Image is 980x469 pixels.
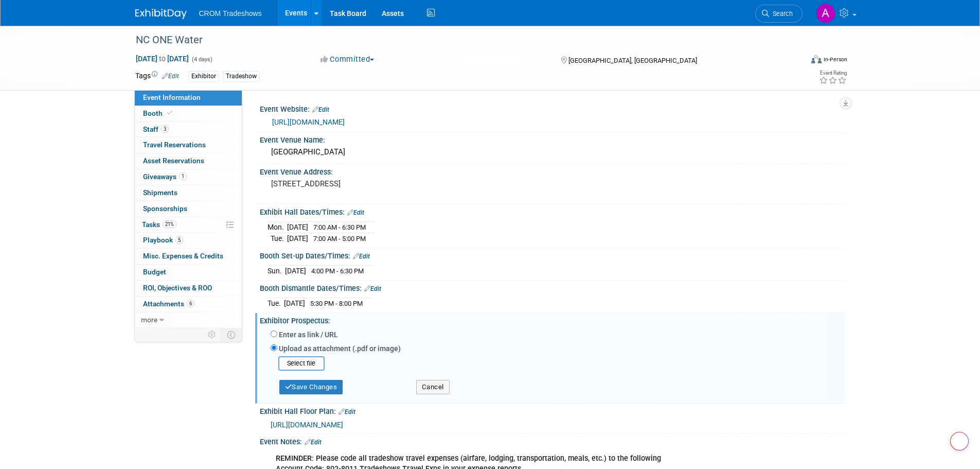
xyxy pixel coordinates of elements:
div: Exhibit Hall Dates/Times: [260,204,845,218]
div: NC ONE Water [132,31,787,49]
a: Booth [135,106,242,121]
button: Committed [317,54,378,65]
span: 4:00 PM - 6:30 PM [311,267,364,275]
label: Enter as link / URL [279,329,338,340]
span: more [141,316,157,324]
span: Booth [143,109,174,117]
a: Edit [347,209,364,216]
span: Shipments [143,188,177,197]
div: Exhibit Hall Floor Plan: [260,404,845,417]
div: Event Notes: [260,434,845,447]
td: Sun. [268,266,285,276]
a: Tasks21% [135,217,242,233]
div: Exhibitor [188,71,219,82]
pre: [STREET_ADDRESS] [271,179,492,188]
a: Event Information [135,90,242,106]
div: Event Format [742,54,848,69]
span: ROI, Objectives & ROO [143,284,212,292]
span: [DATE] [DATE] [135,54,189,63]
td: Tags [135,71,179,82]
div: Booth Dismantle Dates/Times: [260,281,845,294]
div: Event Venue Address: [260,164,845,177]
span: Giveaways [143,172,187,181]
span: 1 [179,172,187,180]
div: Event Venue Name: [260,132,845,145]
i: Booth reservation complete [167,110,172,116]
td: [DATE] [287,233,308,244]
span: (4 days) [191,56,212,63]
a: more [135,312,242,328]
span: 5 [175,236,183,244]
div: [GEOGRAPHIC_DATA] [268,144,838,160]
div: In-Person [823,56,847,63]
a: Search [755,5,803,23]
a: Attachments6 [135,297,242,312]
td: Mon. [268,222,287,233]
button: Cancel [416,380,450,394]
span: Staff [143,125,169,133]
a: Giveaways1 [135,169,242,185]
div: Event Rating [819,71,847,76]
a: [URL][DOMAIN_NAME] [271,421,343,429]
a: Asset Reservations [135,153,242,169]
span: Event Information [143,93,201,101]
a: Edit [338,408,355,415]
span: Tasks [142,220,176,229]
span: 7:00 AM - 6:30 PM [313,223,366,231]
div: Event Website: [260,101,845,115]
span: 7:00 AM - 5:00 PM [313,235,366,242]
img: ExhibitDay [135,9,187,19]
a: ROI, Objectives & ROO [135,281,242,296]
a: Travel Reservations [135,137,242,153]
span: Asset Reservations [143,157,204,165]
span: [GEOGRAPHIC_DATA], [GEOGRAPHIC_DATA] [568,57,697,64]
span: 3 [161,125,169,133]
a: [URL][DOMAIN_NAME] [272,118,345,126]
a: Budget [135,265,242,280]
a: Edit [353,253,370,260]
div: Exhibitor Prospectus: [260,313,845,326]
span: Search [769,10,793,18]
span: Attachments [143,300,194,308]
label: Upload as attachment (.pdf or image) [279,343,401,354]
a: Misc. Expenses & Credits [135,249,242,264]
span: to [157,55,167,63]
td: [DATE] [287,222,308,233]
a: Playbook5 [135,233,242,248]
a: Edit [364,285,381,292]
td: Toggle Event Tabs [221,328,242,341]
a: Shipments [135,185,242,201]
td: [DATE] [284,298,305,309]
span: 6 [187,300,194,307]
span: Travel Reservations [143,141,206,149]
img: Format-Inperson.png [811,55,822,63]
a: Edit [162,73,179,80]
span: Sponsorships [143,204,187,213]
a: Staff3 [135,122,242,137]
div: Booth Set-up Dates/Times: [260,248,845,262]
button: Save Changes [279,380,343,394]
img: Alicia Walker [816,4,835,23]
b: REMINDER: Please code all tradeshow travel expenses (airfare, lodging, transportation, meals, etc... [276,454,661,463]
a: Edit [305,439,322,446]
td: [DATE] [285,266,306,276]
span: Budget [143,268,166,276]
span: Playbook [143,236,183,244]
span: 5:30 PM - 8:00 PM [310,300,363,307]
a: Edit [312,106,329,113]
span: CROM Tradeshows [199,9,262,18]
div: Tradeshow [223,71,260,82]
span: 21% [163,220,176,228]
td: Tue. [268,233,287,244]
span: Misc. Expenses & Credits [143,252,223,260]
td: Tue. [268,298,284,309]
a: Sponsorships [135,201,242,217]
td: Personalize Event Tab Strip [203,328,221,341]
